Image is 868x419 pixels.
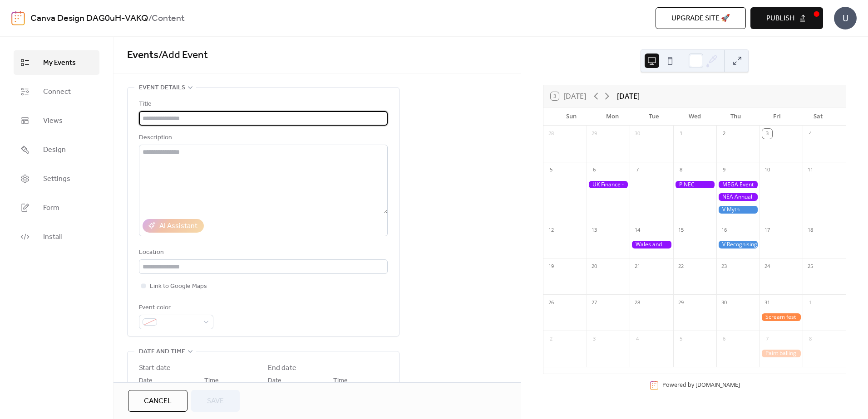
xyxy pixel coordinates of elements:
[633,107,674,126] div: Tue
[43,232,62,243] span: Install
[630,241,673,248] div: Wales and west
[268,363,296,374] div: End date
[716,181,759,189] div: MEGA Event
[797,107,838,126] div: Sat
[676,225,686,235] div: 15
[43,58,76,68] span: My Events
[546,297,556,307] div: 26
[805,129,815,139] div: 4
[632,165,642,175] div: 7
[14,137,99,162] a: Design
[139,247,386,258] div: Location
[805,165,815,175] div: 11
[43,116,63,127] span: Views
[589,261,599,271] div: 20
[587,181,630,189] div: UK Finance - vulnerable customers event
[144,396,172,407] span: Cancel
[268,375,281,386] span: Date
[632,334,642,344] div: 4
[632,129,642,139] div: 30
[716,241,759,248] div: V Recognising Vulnerable Customers Guide
[333,375,348,386] span: Time
[805,225,815,235] div: 18
[128,390,187,412] button: Cancel
[719,225,729,235] div: 16
[546,165,556,175] div: 5
[139,375,153,386] span: Date
[139,363,171,374] div: Start date
[671,13,730,24] span: Upgrade site 🚀
[762,165,772,175] div: 10
[834,7,857,29] div: U
[139,99,386,110] div: Title
[762,334,772,344] div: 7
[695,381,740,389] a: [DOMAIN_NAME]
[14,79,99,104] a: Connect
[762,225,772,235] div: 17
[676,129,686,139] div: 1
[759,350,803,357] div: Paint balling
[676,334,686,344] div: 5
[756,107,798,126] div: Fri
[716,193,759,201] div: NEA Annual Conference
[43,203,59,214] span: Form
[158,45,208,65] span: / Add Event
[662,381,740,389] div: Powered by
[676,165,686,175] div: 8
[11,11,25,25] img: logo
[139,83,185,93] span: Event details
[546,261,556,271] div: 19
[762,261,772,271] div: 24
[719,165,729,175] div: 9
[546,225,556,235] div: 12
[152,10,185,27] b: Content
[719,334,729,344] div: 6
[589,129,599,139] div: 29
[592,107,633,126] div: Mon
[150,281,207,292] span: Link to Google Maps
[589,297,599,307] div: 27
[750,7,823,29] button: Publish
[589,334,599,344] div: 3
[805,297,815,307] div: 1
[715,107,756,126] div: Thu
[805,334,815,344] div: 8
[589,165,599,175] div: 6
[719,297,729,307] div: 30
[759,313,803,321] div: Scream fest
[673,181,716,189] div: P NEC Birmingham
[148,10,152,27] b: /
[676,261,686,271] div: 22
[127,45,158,65] a: Events
[546,129,556,139] div: 28
[30,10,148,27] a: Canva Design DAG0uH-VAKQ
[589,225,599,235] div: 13
[14,108,99,133] a: Views
[676,297,686,307] div: 29
[632,225,642,235] div: 14
[43,174,70,185] span: Settings
[762,297,772,307] div: 31
[139,132,386,143] div: Description
[204,375,219,386] span: Time
[14,50,99,75] a: My Events
[14,195,99,220] a: Form
[632,261,642,271] div: 21
[43,87,71,97] span: Connect
[139,346,185,357] span: Date and time
[139,302,212,313] div: Event color
[551,107,592,126] div: Sun
[617,91,640,102] div: [DATE]
[719,261,729,271] div: 23
[14,224,99,249] a: Install
[546,334,556,344] div: 2
[43,145,66,156] span: Design
[632,297,642,307] div: 28
[14,166,99,191] a: Settings
[766,13,794,24] span: Publish
[716,206,759,214] div: V Myth Busting Video on how to save energy at home
[674,107,715,126] div: Wed
[656,7,746,29] button: Upgrade site 🚀
[805,261,815,271] div: 25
